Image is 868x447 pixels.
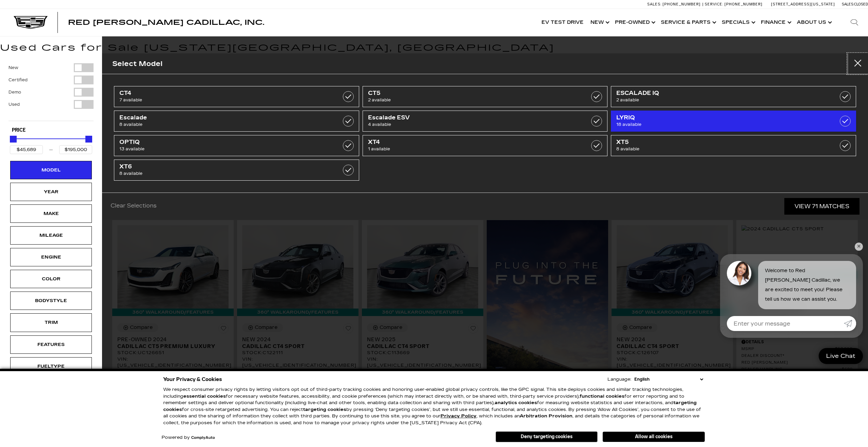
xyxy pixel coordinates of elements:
[607,377,631,382] div: Language:
[854,2,868,6] span: Closed
[757,9,794,36] a: Finance
[34,253,68,261] div: Engine
[183,394,226,399] strong: essential cookies
[119,139,318,146] span: OPTIQ
[844,316,856,331] a: Submit
[647,2,702,6] a: Sales: [PHONE_NUMBER]
[119,97,318,103] span: 7 available
[841,9,868,36] div: Search
[368,97,567,103] span: 2 available
[616,114,815,121] span: LYRIQ
[10,136,17,143] div: Minimum Price
[363,111,608,132] a: Escalade ESV4 available
[612,9,657,36] a: Pre-Owned
[119,163,318,170] span: XT6
[368,114,567,121] span: Escalade ESV
[163,400,697,412] strong: targeting cookies
[633,376,705,383] select: Language Select
[611,86,856,107] a: ESCALADE IQ2 available
[34,232,68,239] div: Mileage
[34,297,68,304] div: Bodystyle
[68,18,264,27] span: Red [PERSON_NAME] Cadillac, Inc.
[616,90,815,97] span: ESCALADE IQ
[10,226,92,245] div: MileageMileage
[34,319,68,326] div: Trim
[9,101,20,108] label: Used
[34,275,68,283] div: Color
[758,261,856,309] div: Welcome to Red [PERSON_NAME] Cadillac, we are excited to meet you! Please tell us how we can assi...
[10,161,92,179] div: ModelModel
[10,357,92,376] div: FueltypeFueltype
[9,77,28,83] label: Certified
[163,386,705,426] p: We respect consumer privacy rights by letting visitors opt out of third-party tracking cookies an...
[10,248,92,266] div: EngineEngine
[12,127,90,133] h5: Price
[119,114,318,121] span: Escalade
[9,63,94,121] div: Filter by Vehicle Type
[14,16,48,29] img: Cadillac Dark Logo with Cadillac White Text
[616,139,815,146] span: XT5
[59,145,92,154] input: Maximum
[368,90,567,97] span: CT5
[616,97,815,103] span: 2 available
[68,19,264,26] a: Red [PERSON_NAME] Cadillac, Inc.
[819,348,863,364] a: Live Chat
[10,133,92,154] div: Price
[718,9,757,36] a: Specials
[727,261,751,285] img: Agent profile photo
[603,432,705,442] button: Allow all cookies
[848,53,868,74] button: Close
[163,375,222,384] span: Your Privacy & Cookies
[496,431,598,442] button: Deny targeting cookies
[368,139,567,146] span: XT4
[705,2,723,6] span: Service:
[34,341,68,348] div: Features
[303,407,346,412] strong: targeting cookies
[363,135,608,156] a: XT41 available
[112,58,163,69] h2: Select Model
[10,204,92,223] div: MakeMake
[727,316,844,331] input: Enter your message
[771,2,835,6] a: [STREET_ADDRESS][US_STATE]
[191,436,215,440] a: ComplyAuto
[119,146,318,152] span: 13 available
[616,121,815,128] span: 18 available
[10,270,92,288] div: ColorColor
[119,121,318,128] span: 8 available
[9,89,21,96] label: Demo
[495,400,537,405] strong: analytics cookies
[538,9,587,36] a: EV Test Drive
[10,313,92,332] div: TrimTrim
[784,198,859,215] a: View 71 Matches
[34,363,68,370] div: Fueltype
[162,435,215,440] div: Powered by
[111,202,156,211] a: Clear Selections
[9,64,18,71] label: New
[368,146,567,152] span: 1 available
[10,145,43,154] input: Minimum
[10,335,92,354] div: FeaturesFeatures
[114,86,359,107] a: CT47 available
[587,9,612,36] a: New
[724,2,763,6] span: [PHONE_NUMBER]
[34,166,68,174] div: Model
[580,394,624,399] strong: functional cookies
[616,146,815,152] span: 8 available
[611,111,856,132] a: LYRIQ18 available
[114,135,359,156] a: OPTIQ13 available
[119,90,318,97] span: CT4
[119,170,318,177] span: 8 available
[440,413,477,419] u: Privacy Policy
[794,9,834,36] a: About Us
[823,352,859,360] span: Live Chat
[34,210,68,217] div: Make
[842,2,854,6] span: Sales:
[702,2,764,6] a: Service: [PHONE_NUMBER]
[663,2,701,6] span: [PHONE_NUMBER]
[10,292,92,310] div: BodystyleBodystyle
[85,136,92,143] div: Maximum Price
[611,135,856,156] a: XT58 available
[647,2,662,6] span: Sales:
[520,413,572,419] strong: Arbitration Provision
